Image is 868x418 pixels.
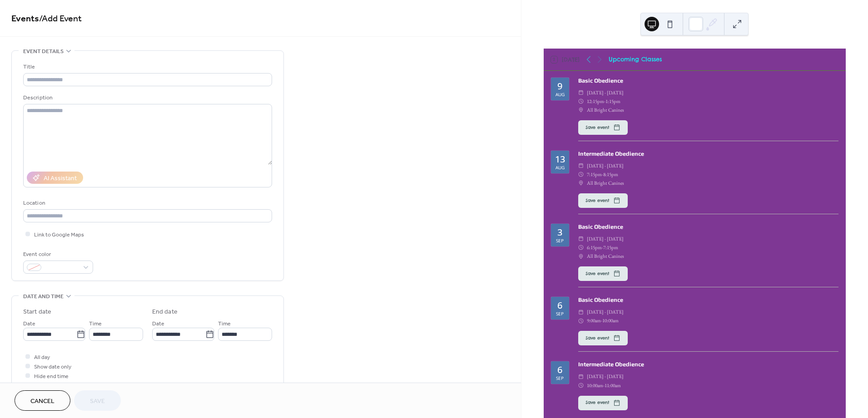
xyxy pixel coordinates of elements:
[556,311,564,316] div: Sep
[578,97,584,106] div: ​
[587,97,604,106] span: 12:15pm
[587,316,601,325] span: 9:00am
[587,106,624,114] span: All Bright Canines
[218,319,231,329] span: Time
[587,381,603,390] span: 10:00am
[34,362,71,372] span: Show date only
[578,120,628,135] button: Save event
[578,252,584,261] div: ​
[603,243,618,252] span: 7:15pm
[23,292,64,301] span: Date and time
[578,76,838,85] div: Basic Obedience
[587,235,624,243] span: [DATE] - [DATE]
[89,319,102,329] span: Time
[602,316,619,325] span: 10:00am
[604,97,605,106] span: -
[578,308,584,316] div: ​
[603,170,618,179] span: 8:15pm
[34,372,69,381] span: Hide end time
[578,162,584,170] div: ​
[556,376,564,380] div: Sep
[578,331,628,345] button: Save event
[23,62,270,72] div: Title
[557,82,562,91] div: 9
[602,170,603,179] span: -
[587,252,624,261] span: All Bright Canines
[578,266,628,281] button: Save event
[578,149,838,158] div: Intermediate Obedience
[587,162,624,170] span: [DATE] - [DATE]
[578,235,584,243] div: ​
[602,243,603,252] span: -
[578,243,584,252] div: ​
[23,198,270,208] div: Location
[15,390,70,411] button: Cancel
[587,89,624,97] span: [DATE] - [DATE]
[603,381,605,390] span: -
[609,55,662,64] div: Upcoming Classes
[578,372,584,381] div: ​
[556,238,564,243] div: Sep
[578,193,628,208] button: Save event
[152,307,178,317] div: End date
[578,179,584,187] div: ​
[555,155,565,164] div: 13
[578,316,584,325] div: ​
[587,372,624,381] span: [DATE] - [DATE]
[34,230,84,240] span: Link to Google Maps
[23,93,270,103] div: Description
[557,228,562,237] div: 3
[34,353,50,362] span: All day
[23,319,35,329] span: Date
[152,319,164,329] span: Date
[578,396,628,410] button: Save event
[556,165,565,170] div: Aug
[556,92,565,97] div: Aug
[11,10,39,28] a: Events
[23,47,64,56] span: Event details
[587,308,624,316] span: [DATE] - [DATE]
[30,397,55,406] span: Cancel
[601,316,602,325] span: -
[23,250,91,259] div: Event color
[578,360,838,369] div: Intermediate Obedience
[557,365,562,374] div: 6
[587,243,602,252] span: 6:15pm
[605,97,620,106] span: 1:15pm
[587,179,624,187] span: All Bright Canines
[605,381,621,390] span: 11:00am
[578,106,584,114] div: ​
[39,10,82,28] span: / Add Event
[557,301,562,310] div: 6
[578,222,838,231] div: Basic Obedience
[578,89,584,97] div: ​
[578,381,584,390] div: ​
[578,170,584,179] div: ​
[587,170,602,179] span: 7:15pm
[578,295,838,304] div: Basic Obedience
[23,307,51,317] div: Start date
